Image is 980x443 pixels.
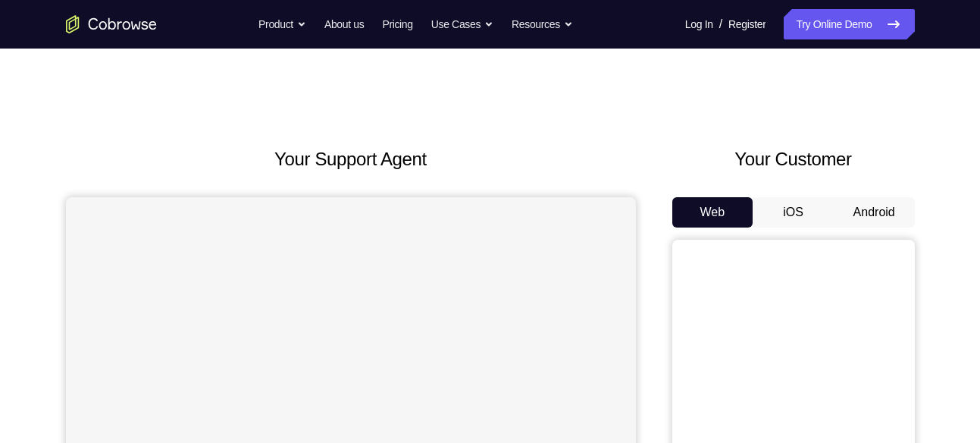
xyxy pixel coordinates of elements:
[753,197,834,228] button: iOS
[672,197,753,228] button: Web
[382,9,412,39] a: Pricing
[66,146,636,173] h2: Your Support Agent
[66,15,157,33] a: Go to the home page
[672,146,915,173] h2: Your Customer
[719,15,722,33] span: /
[834,197,915,228] button: Android
[685,9,713,39] a: Log In
[512,9,573,39] button: Resources
[784,9,914,39] a: Try Online Demo
[258,9,306,39] button: Product
[431,9,493,39] button: Use Cases
[324,9,364,39] a: About us
[728,9,766,39] a: Register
